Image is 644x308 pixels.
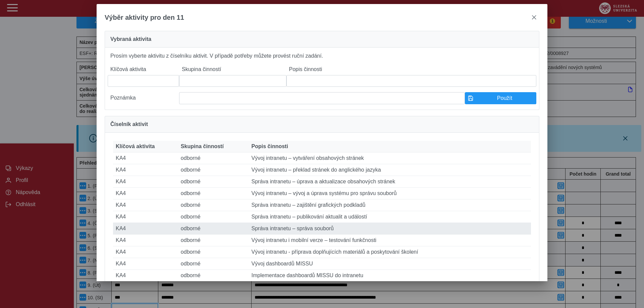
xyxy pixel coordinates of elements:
td: KA4 [113,188,178,199]
button: Použít [465,92,536,104]
td: odborné [178,246,249,258]
label: Skupina činností [179,64,286,75]
td: odborné [178,223,249,235]
span: Použít [476,95,533,101]
td: Vývoj intranetu – vývoj a úprava systému pro správu souborů [249,188,531,199]
td: Implementace dashboardů MISSU do intranetu [249,270,531,282]
td: Správa intranetu – publikování aktualit a událostí [249,211,531,223]
td: KA4 [113,270,178,282]
td: KA4 [113,235,178,246]
td: odborné [178,211,249,223]
span: Vybraná aktivita [110,37,151,42]
div: Prosím vyberte aktivitu z číselníku aktivit. V případě potřeby můžete provést ruční zadání. [105,48,539,110]
td: Správa intranetu – správa souborů [249,223,531,235]
label: Popis činnosti [286,64,536,75]
td: Vývoj intranetu – vytváření obsahových stránek [249,152,531,164]
td: KA4 [113,152,178,164]
label: Klíčová aktivita [108,64,179,75]
span: Klíčová aktivita [116,143,155,149]
td: odborné [178,164,249,176]
td: odborné [178,176,249,188]
td: Vývoj dashboardů MISSU [249,258,531,270]
td: odborné [178,188,249,199]
td: odborné [178,152,249,164]
td: KA4 [113,164,178,176]
span: Skupina činností [181,143,224,149]
td: Správa intranetu – zajištění grafických podkladů [249,199,531,211]
td: KA4 [113,176,178,188]
label: Poznámka [108,92,179,104]
td: odborné [178,258,249,270]
span: Číselník aktivit [110,122,148,127]
td: odborné [178,235,249,246]
td: Vývoj intranetu – překlad stránek do anglického jazyka [249,164,531,176]
button: close [529,12,539,23]
td: Správa intranetu – úprava a aktualizace obsahových stránek [249,176,531,188]
td: odborné [178,199,249,211]
td: KA4 [113,258,178,270]
td: KA4 [113,223,178,235]
span: Popis činnosti [252,143,288,149]
td: KA4 [113,246,178,258]
td: KA4 [113,211,178,223]
td: Vývoj intranetu - příprava doplňujících materiálů a poskytování školení [249,246,531,258]
td: KA4 [113,199,178,211]
td: odborné [178,270,249,282]
span: Výběr aktivity pro den 11 [105,14,184,21]
td: Vývoj intranetu i mobilní verze – testování funkčnosti [249,235,531,246]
